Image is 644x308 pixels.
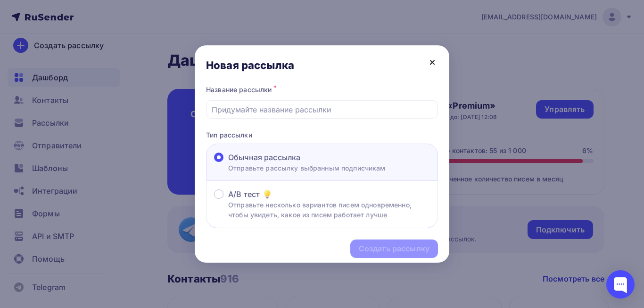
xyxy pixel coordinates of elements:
p: Отправьте несколько вариантов писем одновременно, чтобы увидеть, какое из писем работает лучше [228,200,430,220]
span: Обычная рассылка [228,152,300,163]
div: Новая рассылка [206,59,294,72]
span: A/B тест [228,188,260,200]
input: Придумайте название рассылки [212,104,433,115]
p: Отправьте рассылку выбранным подписчикам [228,163,386,173]
p: Тип рассылки [206,130,438,140]
div: Название рассылки [206,83,438,96]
